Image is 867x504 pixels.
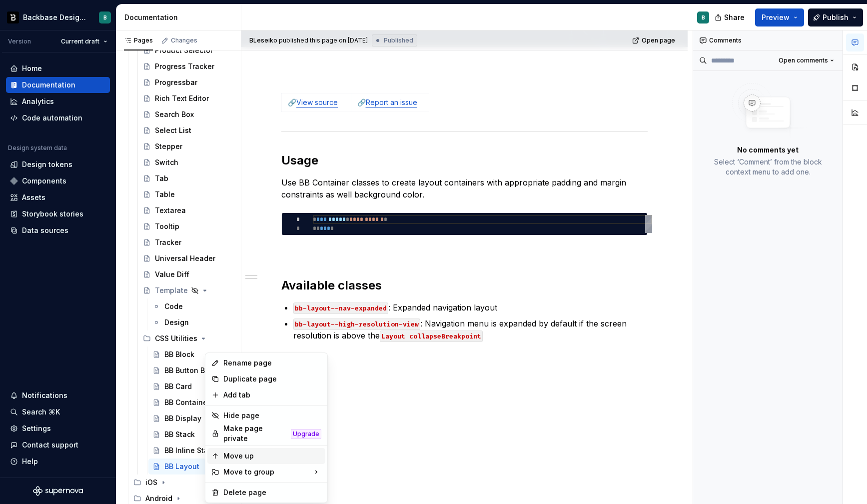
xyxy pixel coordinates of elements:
[291,429,321,439] div: Upgrade
[223,358,321,368] div: Rename page
[223,410,321,420] div: Hide page
[223,423,287,443] div: Make page private
[223,487,321,497] div: Delete page
[223,374,321,384] div: Duplicate page
[223,390,321,400] div: Add tab
[207,464,325,480] div: Move to group
[223,451,321,461] div: Move up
